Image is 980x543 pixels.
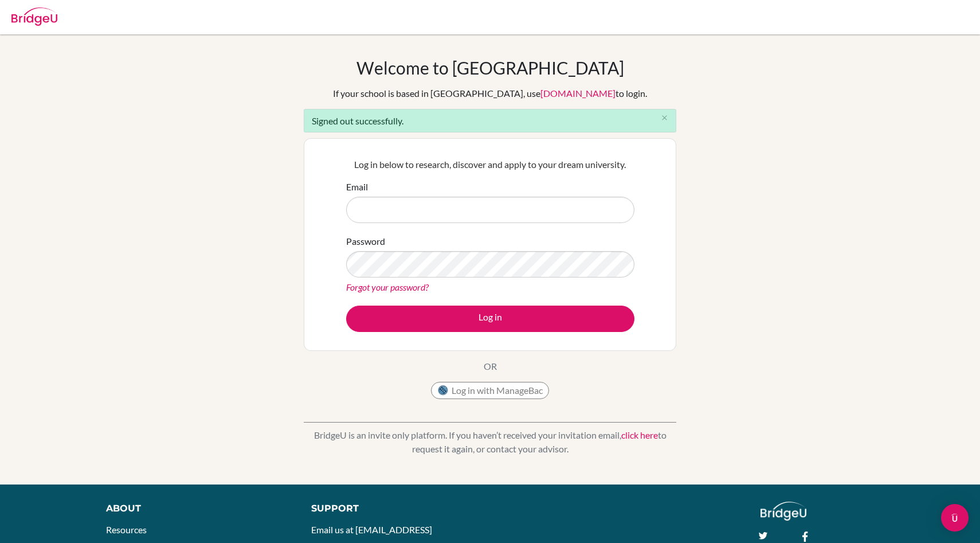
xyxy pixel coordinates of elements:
[653,110,676,127] button: Close
[304,428,676,456] p: BridgeU is an invite only platform. If you haven’t received your invitation email, to request it ...
[431,382,549,399] button: Log in with ManageBac
[540,88,616,99] a: [DOMAIN_NAME]
[346,235,385,248] label: Password
[484,360,497,373] p: OR
[346,306,634,332] button: Log in
[304,109,676,132] div: Signed out successfully.
[346,180,368,194] label: Email
[356,57,624,78] h1: Welcome to [GEOGRAPHIC_DATA]
[106,502,285,515] div: About
[346,158,634,171] p: Log in below to research, discover and apply to your dream university.
[11,7,57,26] img: Bridge-U
[941,504,969,532] div: Open Intercom Messenger
[621,429,658,440] a: click here
[660,114,669,122] i: close
[106,524,147,535] a: Resources
[761,502,807,521] img: logo_white@2x-f4f0deed5e89b7ecb1c2cc34c3e3d731f90f0f143d5ea2071677605dd97b5244.png
[346,282,429,292] a: Forgot your password?
[333,87,647,100] div: If your school is based in [GEOGRAPHIC_DATA], use to login.
[311,502,477,515] div: Support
